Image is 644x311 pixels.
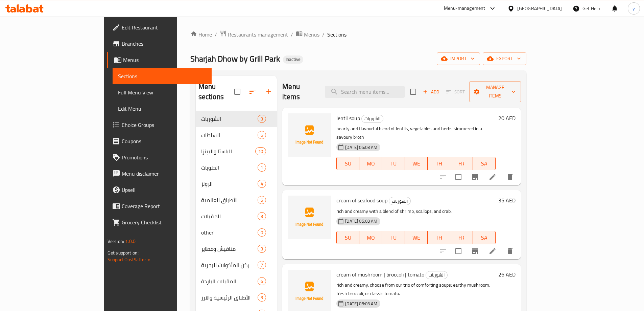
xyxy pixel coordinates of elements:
button: MO [359,231,382,244]
span: الحلويات [201,163,258,172]
button: delete [502,243,518,259]
span: Inactive [283,57,303,62]
span: y [633,5,635,12]
div: items [258,245,266,253]
a: Choice Groups [107,117,212,133]
button: FR [450,157,473,170]
a: Edit menu item [488,247,497,255]
span: Get support on: [108,248,139,257]
div: items [255,147,266,155]
span: [DATE] 05:03 AM [342,301,380,307]
span: [DATE] 05:03 AM [342,218,380,224]
li: / [291,30,293,39]
p: rich and creamy, choose from our trio of comforting soups: earthy mushroom, fresh broccoli, or cl... [336,281,496,298]
div: items [258,261,266,269]
span: 5 [258,197,266,203]
span: lentil soup [336,113,360,123]
div: [GEOGRAPHIC_DATA] [517,5,562,12]
span: MO [362,159,379,169]
span: SU [339,159,357,169]
span: TU [385,159,402,169]
div: ركن المأكولات البحرية [201,261,258,269]
span: 1 [258,164,266,171]
span: TH [430,233,448,243]
span: Coupons [122,137,206,145]
div: المقبلات الباردة6 [196,273,277,289]
span: Restaurants management [228,30,288,39]
h2: Menu items [282,82,317,102]
span: 3 [258,213,266,220]
a: Menus [296,30,319,39]
div: مناقيش وفطاير [201,245,258,253]
a: Branches [107,36,212,52]
div: الشوربات [361,115,383,123]
span: 3 [258,246,266,252]
div: items [258,228,266,237]
span: 1.0.0 [125,237,136,246]
a: Full Menu View [113,84,212,101]
span: FR [453,233,470,243]
img: cream of seafood soup [288,196,331,239]
span: Select to update [451,244,466,258]
button: Manage items [469,81,521,102]
span: cream of mushroom | broccoli | tomato [336,269,424,280]
span: WE [408,159,425,169]
span: 10 [256,148,266,155]
div: الشوربات [389,197,411,205]
span: المقبلات [201,212,258,220]
div: items [258,277,266,285]
div: السلطات6 [196,127,277,143]
h6: 26 AED [498,270,516,279]
input: search [325,86,405,98]
nav: breadcrumb [190,30,526,39]
div: Inactive [283,55,303,64]
span: Choice Groups [122,121,206,129]
span: Grocery Checklist [122,218,206,226]
span: SA [476,159,493,169]
span: الشوربات [389,197,410,205]
div: الأطباق العالمية [201,196,258,204]
span: 4 [258,181,266,187]
div: الحلويات1 [196,159,277,176]
button: TH [428,157,450,170]
span: Add item [420,87,442,97]
a: Grocery Checklist [107,214,212,230]
button: Add section [261,84,277,100]
div: items [258,131,266,139]
div: items [258,180,266,188]
div: الشوربات3 [196,111,277,127]
a: Promotions [107,149,212,165]
span: Edit Menu [118,105,206,113]
p: hearty and flavourful blend of lentils, vegetables and herbs simmered in a savoury broth [336,125,496,141]
span: الشوربات [362,115,383,123]
img: lentil soup [288,113,331,157]
span: FR [453,159,470,169]
div: Menu-management [444,4,485,13]
span: WE [408,233,425,243]
button: FR [450,231,473,244]
button: import [437,52,480,65]
a: Sections [113,68,212,84]
span: Edit Restaurant [122,23,206,31]
div: items [258,196,266,204]
span: السلطات [201,131,258,139]
span: الشوربات [426,271,447,279]
span: Select section first [442,87,469,97]
a: Support.OpsPlatform [108,255,150,264]
span: الرولز [201,180,258,188]
a: Coverage Report [107,198,212,214]
button: TH [428,231,450,244]
span: other [201,228,258,237]
span: Branches [122,40,206,48]
span: [DATE] 05:03 AM [342,144,380,151]
span: TU [385,233,402,243]
a: Menu disclaimer [107,165,212,182]
a: Upsell [107,182,212,198]
span: Promotions [122,153,206,161]
span: Menu disclaimer [122,170,206,178]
